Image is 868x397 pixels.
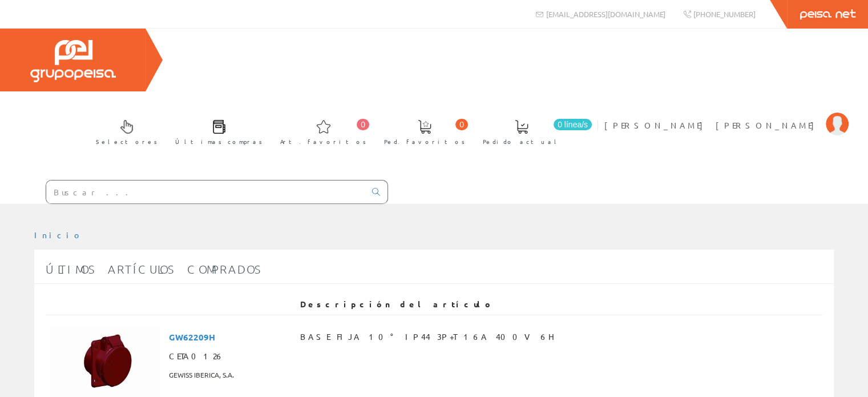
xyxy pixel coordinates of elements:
span: GEWISS IBERICA, S.A. [169,366,234,385]
span: Selectores [96,136,158,147]
span: Ped. favoritos [384,136,465,147]
span: [PHONE_NUMBER] [693,9,756,19]
span: [PERSON_NAME] [PERSON_NAME] [604,119,820,131]
span: Últimas compras [175,136,263,147]
span: 0 [455,119,468,130]
span: 0 [357,119,369,130]
span: Últimos artículos comprados [46,262,263,276]
input: Buscar ... [46,181,365,203]
span: Art. favoritos [280,136,366,147]
a: Selectores [84,110,163,152]
a: Últimas compras [164,110,268,152]
span: Pedido actual [483,136,560,147]
span: BASE FIJA 10° IP44 3P+T 16A 400V 6H [300,327,556,346]
span: 0 línea/s [554,119,592,130]
span: CETA0126 [169,346,224,366]
span: [EMAIL_ADDRESS][DOMAIN_NAME] [546,9,665,19]
span: GW62209H [169,327,215,346]
th: Descripción del artículo [296,294,813,315]
a: Inicio [34,230,83,240]
img: Grupo Peisa [30,40,116,82]
a: [PERSON_NAME] [PERSON_NAME] [604,110,849,121]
